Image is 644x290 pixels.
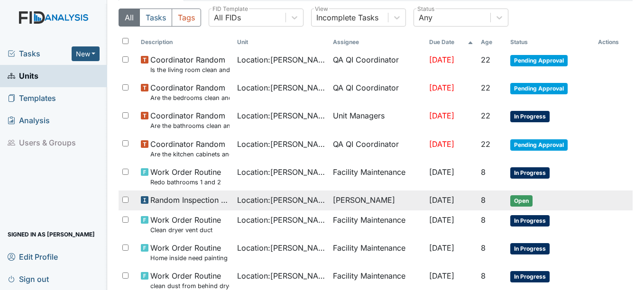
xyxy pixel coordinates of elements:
span: 22 [481,83,490,92]
small: Redo bathrooms 1 and 2 [150,178,221,187]
small: Home inside need painting [150,254,228,263]
td: QA QI Coordinator [329,135,425,163]
th: Toggle SortBy [425,34,477,50]
span: Location : [PERSON_NAME] [237,54,325,65]
button: Tasks [139,9,172,27]
span: 22 [481,139,490,149]
td: Unit Managers [329,106,425,134]
th: Toggle SortBy [506,34,594,50]
button: Tags [172,9,201,27]
span: Location : [PERSON_NAME] [237,166,325,178]
span: In Progress [510,215,550,227]
span: Coordinator Random Are the kitchen cabinets and floors clean? [150,138,229,159]
td: QA QI Coordinator [329,50,425,78]
th: Toggle SortBy [233,34,329,50]
span: Location : [PERSON_NAME] [237,82,325,93]
span: [DATE] [429,167,454,177]
th: Assignee [329,34,425,50]
span: [DATE] [429,215,454,225]
span: Coordinator Random Is the living room clean and in good repair? [150,54,229,74]
span: 8 [481,167,486,177]
span: [DATE] [429,195,454,205]
td: Facility Maintenance [329,163,425,190]
span: [DATE] [429,243,454,253]
input: Toggle All Rows Selected [122,38,129,44]
span: Location : [PERSON_NAME] [237,270,325,281]
span: Work Order Routine Clean dryer vent duct [150,214,221,235]
span: Location : [PERSON_NAME] [237,194,325,206]
span: [DATE] [429,111,454,120]
span: Pending Approval [510,55,568,66]
button: New [72,46,100,61]
small: Are the bedrooms clean and in good repair? [150,93,229,102]
span: In Progress [510,243,550,254]
span: Random Inspection for AM [150,194,229,206]
th: Toggle SortBy [477,34,506,50]
span: [DATE] [429,55,454,64]
span: Work Order Routine Home inside need painting [150,242,228,263]
span: 22 [481,55,490,64]
span: In Progress [510,167,550,179]
span: Coordinator Random Are the bathrooms clean and in good repair? [150,110,229,130]
div: Incomplete Tasks [316,12,378,23]
button: All [119,9,140,27]
th: Actions [594,34,633,50]
span: Templates [8,91,56,106]
span: Units [8,69,38,83]
span: Location : [PERSON_NAME] [237,110,325,121]
td: Facility Maintenance [329,238,425,266]
span: Pending Approval [510,83,568,94]
span: Analysis [8,113,50,128]
td: [PERSON_NAME] [329,190,425,210]
td: Facility Maintenance [329,210,425,238]
div: Type filter [119,9,201,27]
span: 8 [481,195,486,205]
span: In Progress [510,271,550,282]
span: In Progress [510,111,550,122]
span: Edit Profile [8,249,58,264]
span: Coordinator Random Are the bedrooms clean and in good repair? [150,82,229,102]
span: Pending Approval [510,139,568,151]
td: QA QI Coordinator [329,78,425,106]
span: Location : [PERSON_NAME] [237,138,325,150]
span: 8 [481,215,486,225]
th: Toggle SortBy [137,34,233,50]
span: Signed in as [PERSON_NAME] [8,227,95,242]
span: Open [510,195,533,207]
span: 22 [481,111,490,120]
span: Location : [PERSON_NAME] [237,214,325,226]
small: Clean dryer vent duct [150,226,221,235]
a: Tasks [8,48,72,59]
small: Are the kitchen cabinets and floors clean? [150,150,229,159]
span: Sign out [8,272,49,286]
small: Are the bathrooms clean and in good repair? [150,121,229,130]
span: [DATE] [429,83,454,92]
span: 8 [481,243,486,253]
span: Work Order Routine Redo bathrooms 1 and 2 [150,166,221,187]
div: Any [419,12,432,23]
span: 8 [481,271,486,281]
span: [DATE] [429,271,454,281]
small: Is the living room clean and in good repair? [150,65,229,74]
div: All FIDs [214,12,241,23]
span: [DATE] [429,139,454,149]
span: Location : [PERSON_NAME] [237,242,325,254]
